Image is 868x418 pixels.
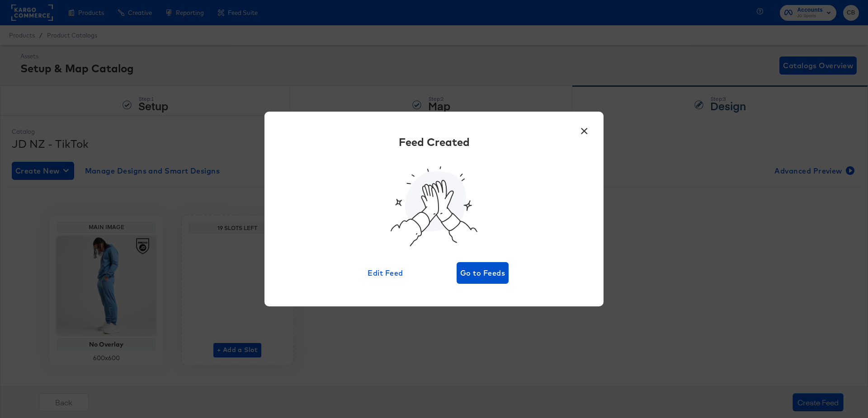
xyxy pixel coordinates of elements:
[363,267,408,279] span: Edit Feed
[359,262,411,284] button: Edit Feed
[457,262,509,284] button: Go to Feeds
[576,121,592,137] button: ×
[460,267,505,279] span: Go to Feeds
[399,134,470,150] div: Feed Created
